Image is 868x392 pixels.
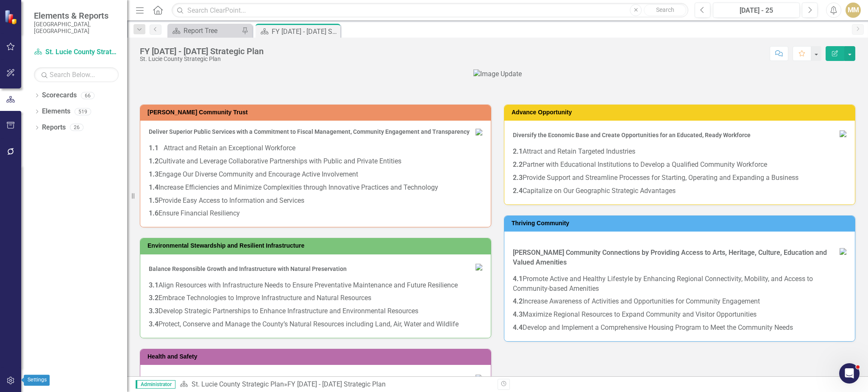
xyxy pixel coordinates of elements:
[513,321,846,333] p: Develop and Implement a Comprehensive Housing Program to Meet the Community Needs
[149,170,159,178] strong: 1.3
[149,183,159,191] strong: 1.4
[513,308,846,321] p: Maximize Regional Resources to Expand Community and Visitor Opportunities
[149,265,347,272] span: Balance Responsible Growth and Infrastructure with Natural Preservation
[149,279,482,292] p: Align Resources with Infrastructure Needs to Ensure Preventative Maintenance and Future Resilience
[34,21,119,35] small: [GEOGRAPHIC_DATA], [GEOGRAPHIC_DATA]
[42,91,77,100] a: Scorecards
[34,67,119,82] input: Search Below...
[34,11,119,21] span: Elements & Reports
[513,171,846,185] p: Provide Support and Streamline Processes for Starting, Operating and Expanding a Business
[184,25,239,36] div: Report Tree
[839,363,860,384] iframe: Intercom live chat
[149,128,470,135] span: Deliver Superior Public Services with a Commitment to Fiscal Management, Community Engagement and...
[147,353,487,360] h3: Health and Safety
[180,380,491,389] div: »
[42,107,70,116] a: Elements
[513,145,846,158] p: Attract and Retain Targeted Industries
[149,144,159,152] strong: 1.1
[149,157,159,165] strong: 1.2
[140,56,264,62] div: St. Lucie County Strategic Plan
[70,124,83,131] div: 26
[75,108,91,115] div: 519
[172,3,688,18] input: Search ClearPoint...
[512,109,851,116] h3: Advance Opportunity
[149,155,482,168] p: Cultivate and Leverage Collaborative Partnerships with Public and Private Entities
[149,209,159,217] strong: 1.6
[164,144,295,152] span: Attract and Retain an Exceptional Workforce
[170,25,239,36] a: Report Tree
[149,376,453,383] span: Provide a Healthy, Safe and Secure County through Education, Prevention, Readiness and Profession...
[513,174,523,182] strong: 2.3
[149,207,482,218] p: Ensure Financial Resiliency
[513,295,846,308] p: Increase Awareness of Activities and Opportunities for Community Engagement
[513,132,751,138] span: Diversify the Economic Base and Create Opportunities for an Educated, Ready Workforce
[149,292,482,305] p: Embrace Technologies to Improve Infrastructure and Natural Resources
[272,26,338,37] div: FY [DATE] - [DATE] Strategic Plan
[840,130,846,137] img: 5.Adv.Opportunity%20small%20v2.png
[656,6,674,13] span: Search
[149,307,159,315] strong: 3.3
[81,92,95,99] div: 66
[513,147,523,155] strong: 2.1
[4,10,19,25] img: ClearPoint Strategy
[644,4,686,16] button: Search
[513,158,846,171] p: Partner with Educational Institutions to Develop a Qualified Community Workforce
[149,320,159,328] strong: 3.4
[473,69,522,79] img: Image Update
[513,273,846,295] p: Promote Active and Healthy Lifestyle by Enhancing Regional Connectivity, Mobility, and Access to ...
[513,248,827,266] strong: [PERSON_NAME] Community Connections by Providing Access to Arts, Heritage, Culture, Education and...
[149,168,482,181] p: Engage Our Diverse Community and Encourage Active Involvement
[713,3,800,18] button: [DATE] - 25
[513,275,523,283] strong: 4.1
[513,187,523,195] strong: 2.4
[192,380,284,388] a: St. Lucie County Strategic Plan
[476,129,482,135] img: 4.%20Foster.Comm.Trust%20small.png
[149,281,159,289] strong: 3.1
[149,294,159,302] strong: 3.2
[476,375,482,381] img: 8.Health.Safety%20small.png
[513,160,523,168] strong: 2.2
[34,47,119,57] a: St. Lucie County Strategic Plan
[512,220,851,226] h3: Thriving Community
[513,310,523,318] strong: 4.3
[24,375,50,386] div: Settings
[149,181,482,194] p: Increase Efficiencies and Minimize Complexities through Innovative Practices and Technology
[716,6,797,16] div: [DATE] - 25
[149,305,482,318] p: Develop Strategic Partnerships to Enhance Infrastructure and Environmental Resources
[149,194,482,207] p: Provide Easy Access to Information and Services
[147,109,487,116] h3: [PERSON_NAME] Community Trust
[513,323,523,331] strong: 4.4
[287,380,386,388] div: FY [DATE] - [DATE] Strategic Plan
[513,297,523,305] strong: 4.2
[149,318,482,329] p: Protect, Conserve and Manage the County’s Natural Resources including Land, Air, Water and Wildlife
[513,185,846,196] p: Capitalize on Our Geographic Strategic Advantages
[42,123,66,133] a: Reports
[149,196,159,204] strong: 1.5
[147,243,487,249] h3: Environmental Stewardship and Resilient Infrastructure
[476,264,482,271] img: 6.Env.Steward%20small.png
[136,380,175,389] span: Administrator
[846,3,861,18] button: MM
[140,47,264,56] div: FY [DATE] - [DATE] Strategic Plan
[840,248,846,255] img: 7.Thrive.Comm%20small.png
